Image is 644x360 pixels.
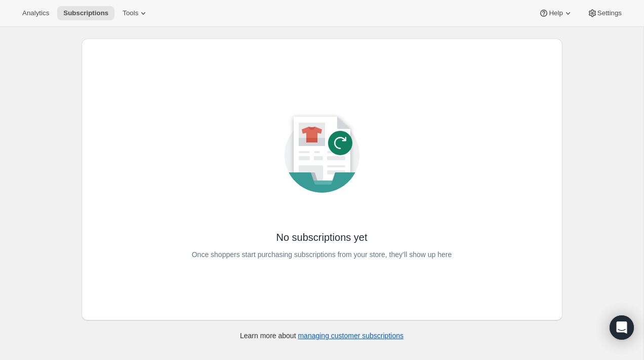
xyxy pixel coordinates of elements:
span: Tools [123,9,138,17]
div: Open Intercom Messenger [610,315,634,340]
p: Learn more about [240,331,404,341]
button: Tools [116,6,154,20]
button: Analytics [16,6,55,20]
span: Subscriptions [63,9,108,17]
button: Subscriptions [57,6,114,20]
span: Settings [597,9,622,17]
button: Settings [581,6,628,20]
p: No subscriptions yet [276,230,367,244]
span: Analytics [22,9,49,17]
span: Help [549,9,562,17]
p: Once shoppers start purchasing subscriptions from your store, they’ll show up here [192,247,452,262]
button: Help [533,6,579,20]
a: managing customer subscriptions [298,332,404,340]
